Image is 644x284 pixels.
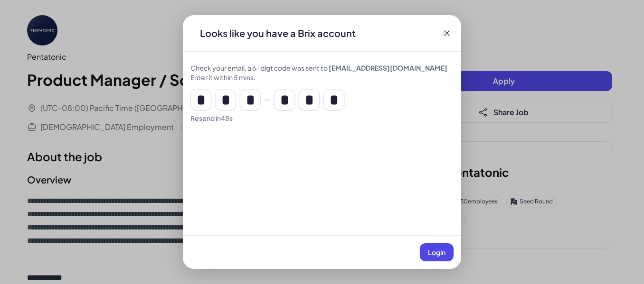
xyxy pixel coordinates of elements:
span: [EMAIL_ADDRESS][DOMAIN_NAME] [329,64,447,72]
button: Login [420,243,454,261]
div: Resend in 48 s [190,113,454,123]
div: Looks like you have a Brix account [192,27,363,40]
span: Login [428,248,445,257]
div: Check your email, a 6-digt code was sent to Enter it within 5 mins. [190,63,454,82]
